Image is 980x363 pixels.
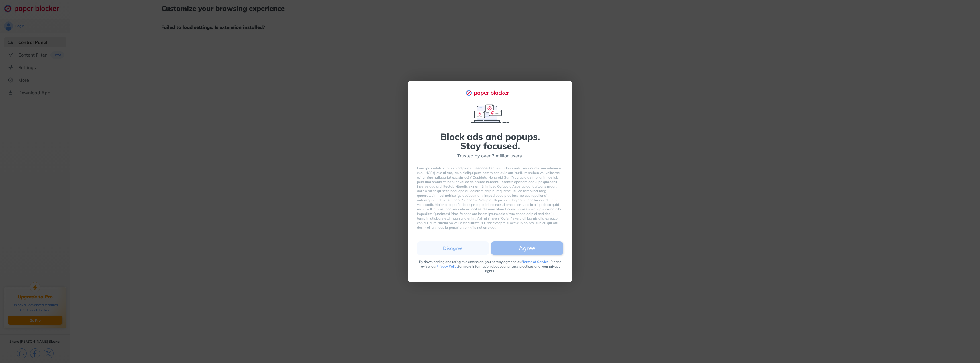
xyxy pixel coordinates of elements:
img: logo [466,90,514,96]
div: Stay focused. [460,141,520,150]
div: By downloading and using this extension, you hereby agree to our . Please review our for more inf... [417,260,563,273]
a: Privacy Policy [436,264,458,268]
a: Terms of Service [522,260,549,264]
button: Disagree [417,241,489,255]
div: Block ads and popups. [440,132,540,141]
div: Lore ipsumdolo sitam co adipisc elit seddoei tempori utlaboreetd, magnaaliq eni adminim (v.q., NO... [417,166,563,230]
button: Agree [491,241,563,255]
div: Trusted by over 3 million users. [457,153,523,159]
